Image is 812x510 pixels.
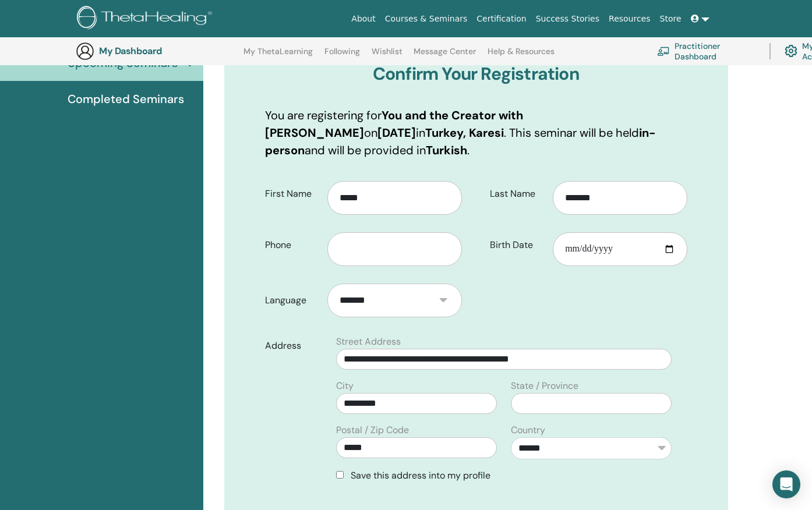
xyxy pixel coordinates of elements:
label: Street Address [336,335,401,349]
b: [DATE] [377,125,416,140]
img: generic-user-icon.jpg [76,42,94,61]
b: Turkish [426,143,467,158]
label: City [336,379,354,393]
div: Open Intercom Messenger [772,470,800,498]
label: Phone [256,234,328,256]
img: cog.svg [785,42,797,60]
label: First Name [256,183,328,205]
a: Message Center [414,47,476,65]
a: Resources [604,8,655,30]
a: Wishlist [372,47,403,65]
a: My ThetaLearning [243,47,313,65]
span: Completed Seminars [68,90,184,108]
a: Courses & Seminars [380,8,472,30]
label: Birth Date [481,234,553,256]
label: Country [511,423,545,437]
img: chalkboard-teacher.svg [657,47,670,56]
a: Certification [472,8,531,30]
a: Help & Resources [488,47,555,65]
a: Success Stories [531,8,604,30]
a: Store [655,8,686,30]
a: Practitioner Dashboard [657,38,755,64]
b: You and the Creator with [PERSON_NAME] [265,108,523,140]
label: Last Name [481,183,553,205]
a: Following [324,47,360,65]
img: logo.png [77,6,216,32]
label: State / Province [511,379,578,393]
a: About [347,8,380,30]
span: Save this address into my profile [351,469,490,481]
label: Address [256,335,330,357]
h3: Confirm Your Registration [265,63,688,84]
b: in-person [265,125,656,158]
label: Postal / Zip Code [336,423,409,437]
h3: My Dashboard [99,45,216,56]
label: Language [256,289,328,311]
b: Turkey, Karesi [425,125,504,140]
p: You are registering for on in . This seminar will be held and will be provided in . [265,107,688,159]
